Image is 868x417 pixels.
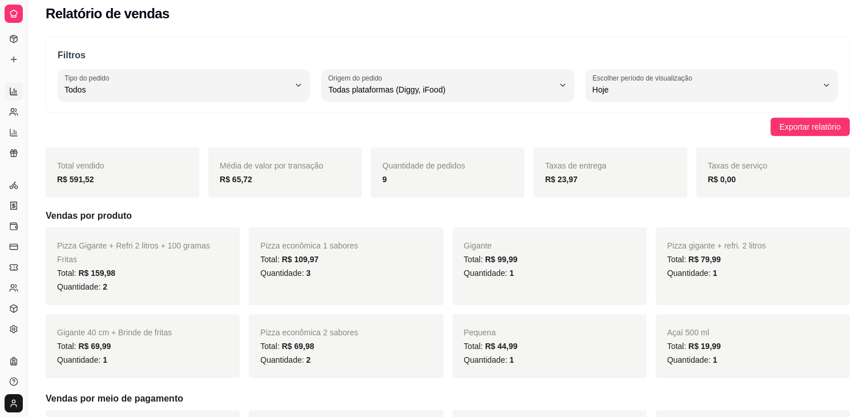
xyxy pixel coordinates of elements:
span: Total: [667,342,721,351]
button: Exportar relatório [770,118,850,136]
span: Pequena [464,328,496,337]
span: Quantidade de pedidos [382,161,465,170]
span: Total: [464,342,518,351]
span: R$ 99,99 [485,255,518,264]
span: R$ 79,99 [688,255,721,264]
span: 2 [103,282,107,291]
span: 1 [713,268,717,278]
strong: 9 [382,175,387,184]
span: Total: [57,342,111,351]
span: Média de valor por transação [220,161,323,170]
span: Quantidade: [57,355,107,364]
span: Quantidade: [667,355,717,364]
span: Total: [260,342,314,351]
span: R$ 19,99 [688,342,721,351]
span: Total: [464,255,518,264]
span: 2 [306,355,310,364]
span: Todos [64,84,289,95]
span: Taxas de serviço [708,161,767,170]
strong: R$ 23,97 [545,175,578,184]
h5: Vendas por meio de pagamento [46,392,850,406]
span: Quantidade: [260,268,310,278]
h2: Relatório de vendas [46,5,169,23]
span: R$ 44,99 [485,342,518,351]
span: Hoje [592,84,817,95]
span: Quantidade: [260,355,310,364]
span: Açaí 500 ml [667,328,709,337]
button: Origem do pedidoTodas plataformas (Diggy, iFood) [321,69,574,101]
h5: Vendas por produto [46,209,850,223]
span: Pizza gigante + refri. 2 litros [667,241,766,250]
span: Taxas de entrega [545,161,606,170]
span: 1 [103,355,107,364]
span: Quantidade: [57,282,107,291]
span: Gigante [464,241,492,250]
span: Total vendido [57,161,104,170]
span: Pizza econômica 2 sabores [260,328,358,337]
span: R$ 69,98 [282,342,314,351]
span: Total: [57,268,115,278]
span: Quantidade: [464,268,514,278]
strong: R$ 591,52 [57,175,94,184]
span: Gigante 40 cm + Brinde de fritas [57,328,172,337]
span: Exportar relatório [780,121,841,133]
span: R$ 69,99 [78,342,111,351]
strong: R$ 0,00 [708,175,736,184]
strong: R$ 65,72 [220,175,252,184]
label: Origem do pedido [328,73,386,83]
span: Pizza Gigante + Refri 2 litros + 100 gramas Fritas [57,241,210,264]
span: Total: [260,255,318,264]
span: Quantidade: [464,355,514,364]
span: R$ 159,98 [78,268,115,278]
p: Filtros [58,49,838,62]
span: 1 [510,355,514,364]
span: Total: [667,255,721,264]
span: 1 [510,268,514,278]
span: Todas plataformas (Diggy, iFood) [328,84,553,95]
span: R$ 109,97 [282,255,319,264]
span: 1 [713,355,717,364]
label: Tipo do pedido [64,73,113,83]
button: Tipo do pedidoTodos [58,69,310,101]
button: Escolher período de visualizaçãoHoje [586,69,838,101]
span: Pizza econômica 1 sabores [260,241,358,250]
span: 3 [306,268,310,278]
label: Escolher período de visualização [592,73,696,83]
span: Quantidade: [667,268,717,278]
